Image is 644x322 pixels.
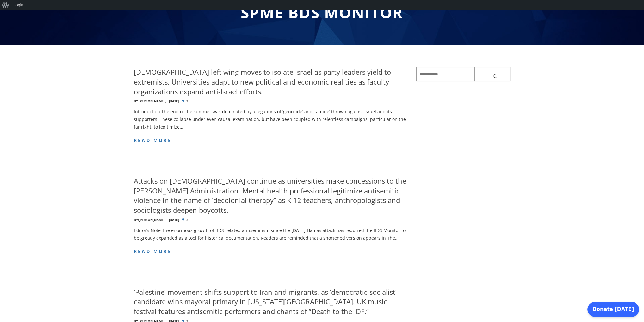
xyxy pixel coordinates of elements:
[134,108,407,130] p: Introduction The end of the summer was dominated by allegations of ‘genocide’ and ‘famine’ thrown...
[134,227,407,242] p: Editor’s Note The enormous growth of BDS-related antisemitism since the [DATE] Hamas attack has r...
[134,218,407,222] div: 2
[134,67,407,96] h4: [DEMOGRAPHIC_DATA] left wing moves to isolate Israel as party leaders yield to extremists. Univer...
[134,176,407,215] h4: Attacks on [DEMOGRAPHIC_DATA] continue as universities make concessions to the [PERSON_NAME] Admi...
[241,2,403,23] span: SPME BDS Monitor
[139,218,164,222] a: [PERSON_NAME]
[134,99,139,103] span: By:
[134,248,172,254] a: read more
[139,99,164,103] a: [PERSON_NAME]
[134,99,407,103] div: 2
[134,137,172,143] a: read more
[169,99,179,103] time: [DATE]
[134,287,407,316] h4: ‘Palestine’ movement shifts support to Iran and migrants, as ‘democratic socialist’ candidate win...
[169,218,179,222] time: [DATE]
[134,218,139,222] span: By:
